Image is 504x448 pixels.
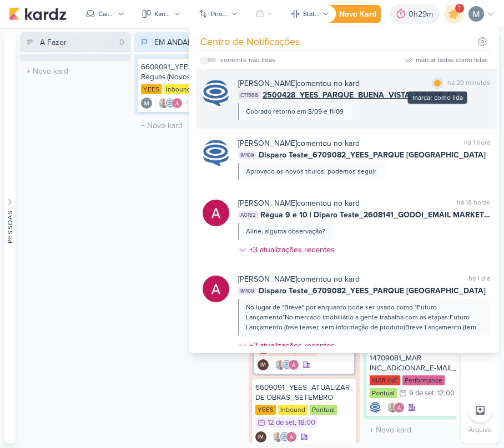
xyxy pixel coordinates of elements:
img: kardz.app [9,7,67,21]
div: , 10:00 [295,347,315,354]
img: Alessandra Gomes [203,200,229,226]
b: [PERSON_NAME] [238,198,297,208]
div: comentou no kard [238,273,360,285]
img: Mariana Amorim [141,98,152,109]
div: comentou no kard [238,138,360,149]
div: 12 de set [268,419,295,426]
div: Colaboradores: Iara Santos, Caroline Traven De Andrade, Alessandra Gomes [272,359,299,370]
img: Alessandra Gomes [394,402,405,413]
span: IM109 [238,151,256,159]
img: Alessandra Gomes [288,359,299,370]
div: 9 de set [270,347,295,354]
span: Disparo Teste_6709082_YEES_PARQUE [GEOGRAPHIC_DATA] [259,149,486,161]
span: +1 [183,99,189,108]
div: 0 [115,37,129,48]
div: Cobrado retorno em 8/09 e 11/09 [246,106,344,116]
span: AG182 [238,211,258,219]
button: Pessoas [4,32,16,444]
div: há 18 horas [457,197,490,209]
img: Caroline Traven De Andrade [279,431,290,442]
span: Régua 9 e 10 | Diparo Teste_2608141_GODOI_EMAIL MARKETING_SETEMBRO [260,209,490,221]
img: Iara Santos [158,98,169,109]
div: Pessoas [5,210,15,243]
img: Caroline Traven De Andrade [165,98,176,109]
div: Inbound [278,405,308,415]
div: há 1 dia [468,273,490,285]
div: 9 de set [409,390,434,397]
div: Isabella Machado Guimarães [255,431,266,442]
img: Caroline Traven De Andrade [281,359,293,370]
div: YEES [141,84,162,94]
div: Inbound [164,84,193,94]
b: [PERSON_NAME] [238,79,297,88]
div: +2 atualizações recentes [249,340,337,352]
div: Criador(a): Mariana Amorim [141,98,152,109]
p: IM [258,435,264,440]
img: Caroline Traven De Andrade [370,402,381,413]
p: Arquivo [468,425,492,435]
img: Iara Santos [273,431,284,442]
div: comentou no kard [238,197,360,209]
img: Alessandra Gomes [203,276,229,302]
div: Criador(a): Isabella Machado Guimarães [255,431,266,442]
div: há 1 hora [464,138,490,149]
div: No lugar de "Breve" por enquanto pode ser usado como "Futuro Lançamento"No mercado imobiliário a ... [246,302,481,332]
div: Colaboradores: Iara Santos, Caroline Traven De Andrade, Alessandra Gomes, Isabella Machado Guimarães [155,98,189,109]
img: Alessandra Gomes [172,98,183,109]
div: Colaboradores: Iara Santos, Caroline Traven De Andrade, Alessandra Gomes [270,431,297,442]
div: Pontual [370,388,397,398]
div: há 20 minutos [447,78,490,89]
img: Iara Santos [387,402,398,413]
span: 2500428_YEES_PARQUE_BUENA_VISTA_AJUSTE_LP [263,89,456,101]
input: + Novo kard [22,63,129,79]
div: +3 atualizações recentes [249,244,337,256]
img: Caroline Traven De Andrade [203,80,229,106]
div: , 12:00 [434,390,455,397]
div: Criador(a): Caroline Traven De Andrade [370,402,381,413]
div: Pontual [310,405,337,415]
div: Centro de Notificações [200,34,300,49]
div: 0h29m [409,8,436,20]
img: Caroline Traven De Andrade [203,140,229,166]
span: CT1566 [238,91,260,99]
div: Colaboradores: Iara Santos, Alessandra Gomes [384,402,405,413]
button: Novo Kard [319,5,381,23]
div: , 18:00 [295,419,315,426]
div: Performance [402,375,445,385]
input: + Novo kard [365,422,472,438]
img: Mariana Amorim [468,6,484,22]
div: marcar todas como lidas [416,55,488,65]
div: MAR INC [370,375,400,385]
b: [PERSON_NAME] [238,139,297,148]
div: 6609091_YEES_Briefing_Atualização Réguas (Novos Leads) [141,62,239,82]
div: Criador(a): Isabella Machado Guimarães [258,359,269,370]
div: Isabella Machado Guimarães [258,359,269,370]
div: somente não lidas [220,55,275,65]
img: Alessandra Gomes [286,431,297,442]
p: IM [260,363,266,368]
div: YEES [255,405,276,415]
span: IM109 [238,287,256,295]
div: Aprovado os novos títulos, podemos seguir [246,166,376,176]
div: Novo Kard [339,8,376,20]
input: + Novo kard [137,118,243,134]
div: marcar como lida [408,91,467,104]
div: 14709081_MAR INC_ADICIONAR_E-MAIL_RD [370,353,467,373]
span: 1 [458,4,461,13]
img: Iara Santos [275,359,286,370]
div: Aline, alguma observação? [246,226,325,236]
span: Disparo Teste_6709082_YEES_PARQUE [GEOGRAPHIC_DATA] [259,285,486,297]
div: comentou no kard [238,78,360,89]
b: [PERSON_NAME] [238,274,297,284]
div: 6609091_YEES_ATUALIZAR_EVOLUÇÃO DE OBRAS_SETEMBRO [255,383,353,403]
